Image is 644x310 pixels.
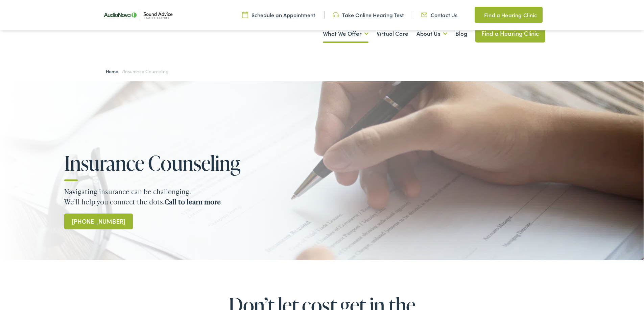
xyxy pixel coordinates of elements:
[421,11,427,19] img: Icon representing mail communication in a unique green color, indicative of contact or communicat...
[64,187,580,207] p: Navigating insurance can be challenging. We’ll help you connect the dots.
[242,11,315,19] a: Schedule an Appointment
[64,152,254,174] h1: Insurance Counseling
[106,68,169,75] span: /
[377,21,408,46] a: Virtual Care
[333,11,339,19] img: Headphone icon in a unique green color, suggesting audio-related services or features.
[333,11,404,19] a: Take Online Hearing Test
[64,214,133,229] a: [PHONE_NUMBER]
[475,24,545,43] a: Find a Hearing Clinic
[242,11,248,19] img: Calendar icon in a unique green color, symbolizing scheduling or date-related features.
[421,11,457,19] a: Contact Us
[124,68,169,75] span: Insurance Counseling
[323,21,368,46] a: What We Offer
[106,68,122,75] a: Home
[416,21,447,46] a: About Us
[165,197,221,206] strong: Call to learn more
[455,21,467,46] a: Blog
[475,11,481,19] img: Map pin icon in a unique green color, indicating location-related features or services.
[475,7,542,23] a: Find a Hearing Clinic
